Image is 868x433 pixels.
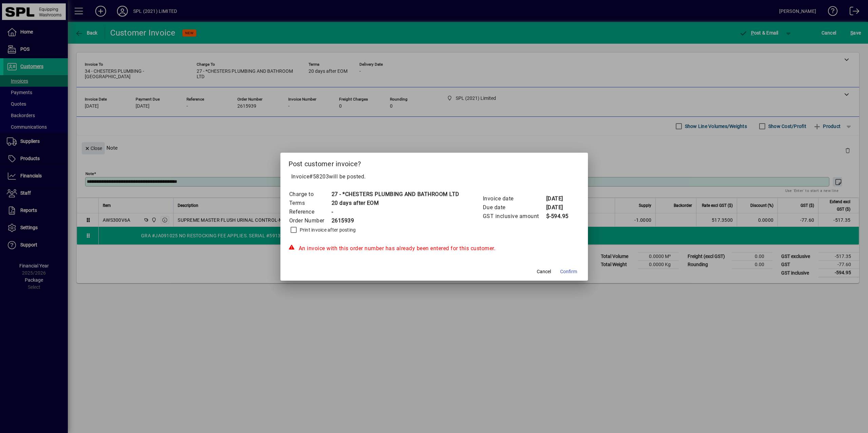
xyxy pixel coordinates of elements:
h2: Post customer invoice? [280,153,588,172]
button: Confirm [557,266,580,278]
span: Cancel [537,268,551,275]
td: 20 days after EOM [331,199,459,208]
td: Due date [482,203,546,212]
td: Terms [289,199,331,208]
td: $-594.95 [546,212,573,221]
td: [DATE] [546,203,573,212]
label: Print invoice after posting [298,226,356,233]
td: Reference [289,208,331,216]
p: Invoice will be posted . [289,173,580,181]
td: - [331,208,459,216]
td: 2615939 [331,216,459,225]
td: 27 - *CHESTERS PLUMBING AND BATHROOM LTD [331,190,459,199]
td: Invoice date [482,194,546,203]
td: Order Number [289,216,331,225]
td: Charge to [289,190,331,199]
span: Confirm [560,268,577,275]
span: #58203 [309,173,329,180]
td: [DATE] [546,194,573,203]
button: Cancel [533,266,555,278]
div: An invoice with this order number has already been entered for this customer. [289,244,580,253]
td: GST inclusive amount [482,212,546,221]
